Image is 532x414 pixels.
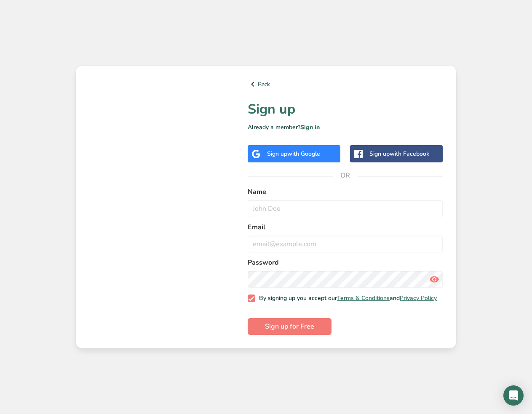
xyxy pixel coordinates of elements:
[248,99,443,119] h1: Sign up
[300,123,320,131] a: Sign in
[390,150,429,158] span: with Facebook
[400,294,437,302] a: Privacy Policy
[255,295,437,302] span: By signing up you accept our and
[265,321,314,332] span: Sign up for Free
[369,149,429,158] div: Sign up
[503,385,524,406] div: Open Intercom Messenger
[248,187,443,197] label: Name
[337,294,390,302] a: Terms & Conditions
[248,79,443,89] a: Back
[248,236,443,252] input: email@example.com
[287,150,320,158] span: with Google
[333,163,358,188] span: OR
[248,123,443,132] p: Already a member?
[248,257,443,268] label: Password
[248,200,443,217] input: John Doe
[248,318,331,335] button: Sign up for Free
[267,149,320,158] div: Sign up
[248,222,443,232] label: Email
